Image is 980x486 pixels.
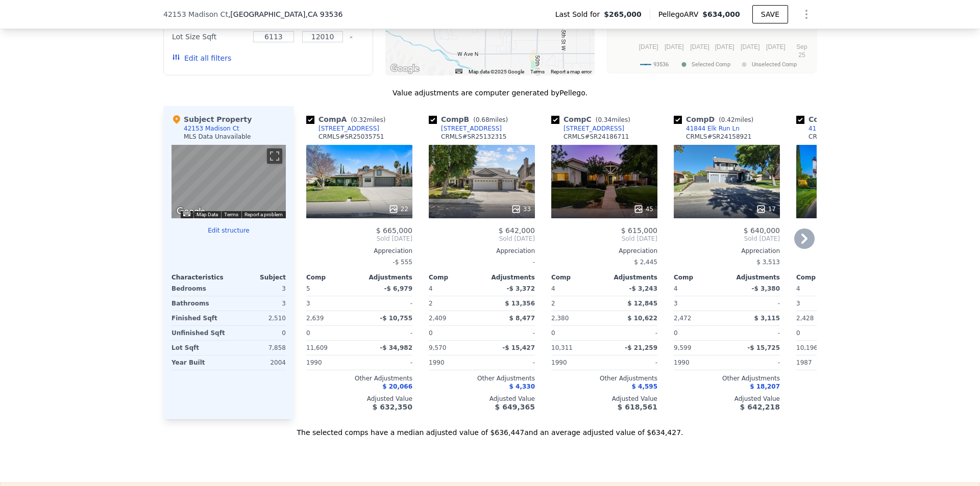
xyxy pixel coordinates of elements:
[752,5,788,23] button: SAVE
[674,235,780,243] span: Sold [DATE]
[674,285,678,292] span: 4
[172,30,247,44] div: Lot Size Sqft
[359,273,412,282] div: Adjustments
[171,114,252,124] div: Subject Property
[384,285,412,292] span: -$ 6,979
[509,315,535,322] span: $ 8,477
[665,43,684,50] text: [DATE]
[551,355,602,370] div: 1990
[349,35,353,39] button: Clear
[171,355,227,370] div: Year Built
[551,329,555,337] span: 0
[174,205,208,218] img: Google
[551,344,573,351] span: 10,311
[231,296,286,311] div: 3
[690,43,709,50] text: [DATE]
[674,124,740,133] a: 41844 Elk Run Ln
[674,114,757,124] div: Comp D
[231,282,286,296] div: 3
[393,259,412,266] span: -$ 555
[747,344,780,351] span: -$ 15,725
[530,69,545,74] a: Terms (opens in new tab)
[441,133,506,141] div: CRMLS # SR25132315
[380,344,412,351] span: -$ 34,982
[796,43,807,50] text: Sep
[796,374,902,382] div: Other Adjustments
[388,62,422,75] img: Google
[388,204,408,214] div: 22
[756,259,780,266] span: $ 3,513
[267,148,282,164] button: Toggle fullscreen view
[729,326,780,340] div: -
[306,114,389,124] div: Comp A
[306,395,412,403] div: Adjusted Value
[551,124,624,133] a: [STREET_ADDRESS]
[171,145,286,218] div: Map
[729,355,780,370] div: -
[429,247,535,255] div: Appreciation
[752,61,797,68] text: Unselected Comp
[808,124,881,133] div: 41712 [PERSON_NAME]
[563,124,624,133] div: [STREET_ADDRESS]
[429,296,480,311] div: 2
[621,226,657,235] span: $ 615,000
[750,383,780,390] span: $ 18,207
[429,344,446,351] span: 9,570
[429,255,535,269] div: -
[617,22,631,29] text: $200
[511,204,531,214] div: 33
[306,329,310,337] span: 0
[629,285,657,292] span: -$ 3,243
[163,9,228,19] span: 42153 Madison Ct
[796,344,818,351] span: 10,196
[388,62,422,75] a: Open this area in Google Maps (opens a new window)
[796,114,875,124] div: Comp E
[318,124,379,133] div: [STREET_ADDRESS]
[592,116,634,123] span: ( miles)
[702,10,740,18] span: $634,000
[551,374,657,382] div: Other Adjustments
[306,315,324,322] span: 2,639
[306,344,328,351] span: 11,609
[674,315,691,322] span: 2,472
[429,355,480,370] div: 1990
[171,145,286,218] div: Street View
[686,133,751,141] div: CRMLS # SR24158921
[551,315,569,322] span: 2,380
[502,344,535,351] span: -$ 15,427
[197,211,218,218] button: Map Data
[551,69,592,74] a: Report a map error
[382,383,412,390] span: $ 20,066
[376,226,412,235] span: $ 665,000
[674,273,727,282] div: Comp
[766,43,786,50] text: [DATE]
[551,285,555,292] span: 4
[499,226,535,235] span: $ 642,000
[632,383,657,390] span: $ 4,595
[551,273,604,282] div: Comp
[551,395,657,403] div: Adjusted Value
[627,315,657,322] span: $ 10,622
[184,124,239,133] div: 42153 Madison Ct
[674,395,780,403] div: Adjusted Value
[380,315,412,322] span: -$ 10,755
[174,205,208,218] a: Open this area in Google Maps (opens a new window)
[796,315,814,322] span: 2,428
[306,296,357,311] div: 3
[171,226,286,235] button: Edit structure
[224,212,238,217] a: Terms (opens in new tab)
[163,88,817,98] div: Value adjustments are computer generated by Pellego .
[361,296,412,311] div: -
[306,247,412,255] div: Appreciation
[171,282,227,296] div: Bedrooms
[796,296,847,311] div: 3
[229,273,286,282] div: Subject
[715,116,757,123] span: ( miles)
[172,53,231,63] button: Edit all filters
[729,296,780,311] div: -
[306,124,379,133] a: [STREET_ADDRESS]
[604,273,657,282] div: Adjustments
[674,247,780,255] div: Appreciation
[796,285,800,292] span: 4
[373,403,412,411] span: $ 632,350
